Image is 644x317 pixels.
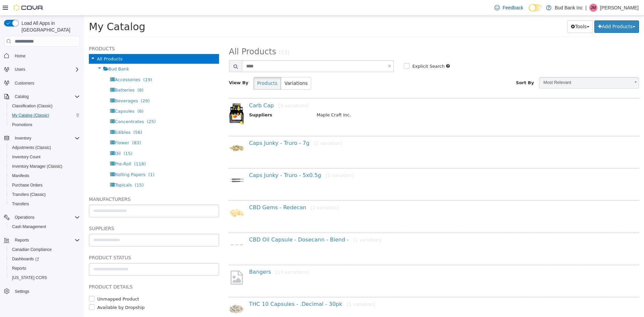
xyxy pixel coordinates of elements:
td: Maple Craft Inc. [228,96,540,104]
div: Jade Marlatt [589,4,597,12]
span: My Catalog [5,5,61,17]
button: Reports [7,264,83,273]
a: CBD Oil Capsule - Dosecann - Blend -[1 variation] [165,221,298,227]
button: My Catalog (Classic) [7,111,83,120]
button: Canadian Compliance [7,245,83,254]
img: 150 [145,87,160,110]
h5: Product Status [5,238,135,246]
span: Edibles [31,114,47,119]
span: Users [15,67,25,72]
small: [1 variation] [227,189,255,195]
button: Products [170,61,197,74]
h5: Product Details [5,267,135,275]
img: 150 [145,221,160,236]
button: Adjustments (Classic) [7,143,83,152]
button: Transfers (Classic) [7,190,83,199]
span: (15) [51,167,60,172]
span: Batteries [31,72,51,77]
span: Promotions [12,122,33,127]
span: Canadian Compliance [9,246,80,254]
span: (8) [53,93,59,98]
button: Reports [1,235,83,245]
span: Settings [12,287,80,296]
span: Dashboards [9,255,80,263]
button: Inventory [1,134,83,143]
span: Transfers [12,201,29,207]
label: Available by Dropship [12,288,61,295]
img: Cova [13,4,44,11]
span: Customers [15,81,34,86]
span: Bud Bank [24,51,45,56]
span: Reports [12,266,26,271]
a: Caps Junky - Truro - 7g[1 variation] [165,124,258,130]
span: Catalog [12,93,80,101]
a: Purchase Orders [9,181,45,189]
button: Variations [197,61,227,74]
span: Home [15,53,25,59]
a: Reports [9,264,29,272]
a: Inventory Count [9,153,43,161]
a: Settings [12,287,32,296]
span: Inventory Count [12,154,41,160]
button: Home [1,51,83,60]
small: [1 variation] [242,157,270,162]
a: Cash Management [9,223,49,231]
span: (83) [48,124,57,129]
span: Reports [15,237,29,243]
a: Manifests [9,172,32,180]
span: Concentrates [31,103,60,108]
span: Inventory Manager (Classic) [12,164,62,169]
span: Sort By [432,64,450,69]
small: [1 variation] [263,286,291,291]
span: Catalog [15,94,29,99]
p: [PERSON_NAME] [600,4,639,12]
span: Manifests [12,173,29,178]
span: Load All Apps in [GEOGRAPHIC_DATA] [19,20,80,33]
span: Manifests [9,172,80,180]
button: Add Products [511,5,555,17]
span: View By [145,64,165,69]
span: Cash Management [9,223,80,231]
span: Adjustments (Classic) [9,144,80,152]
span: All Products [145,31,193,41]
small: [3 variations] [195,87,225,93]
span: Inventory Count [9,153,80,161]
span: Reports [12,236,80,244]
a: Home [12,52,28,60]
a: Bangers[13 variations] [165,253,225,259]
span: Transfers (Classic) [12,192,46,197]
button: Reports [12,236,32,244]
span: Dashboards [12,256,39,262]
span: Home [12,51,80,60]
span: Customers [12,79,80,87]
small: [1 variation] [230,125,258,130]
span: Inventory [12,134,80,142]
span: Operations [12,213,80,221]
span: (118) [50,146,62,151]
img: 150 [145,125,160,140]
a: [US_STATE] CCRS [9,274,50,282]
span: Transfers [9,200,80,208]
span: (8) [54,72,60,77]
span: (15) [40,135,49,140]
button: Purchase Orders [7,180,83,190]
a: Promotions [9,121,35,129]
label: Explicit Search [327,47,361,54]
span: Inventory Manager (Classic) [9,162,80,170]
p: Bud Bank Inc [555,4,583,12]
h5: Manufacturers [5,179,135,188]
h5: Products [5,29,135,37]
span: Transfers (Classic) [9,191,80,199]
span: Accessories [31,61,56,66]
a: Adjustments (Classic) [9,144,54,152]
span: Most Relevant [455,62,546,72]
span: [US_STATE] CCRS [12,275,47,280]
a: Caps Junky - Truro - 5x0.5g[1 variation] [165,156,270,163]
button: Manifests [7,171,83,180]
button: Inventory [12,134,34,142]
a: Dashboards [9,255,42,263]
a: Transfers [9,200,32,208]
span: Purchase Orders [9,181,80,189]
img: 150 [145,286,160,301]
